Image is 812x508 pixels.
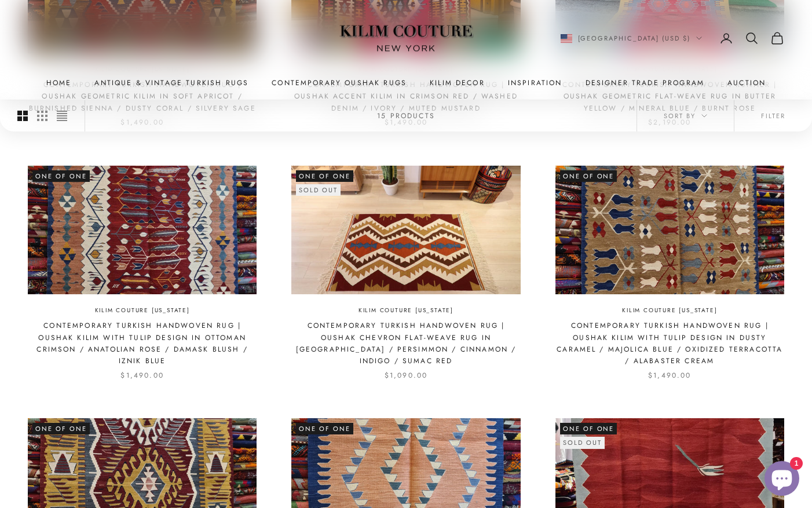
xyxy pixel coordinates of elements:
a: Antique & Vintage Turkish Rugs [94,77,248,89]
nav: Secondary navigation [561,31,785,45]
button: Sort by [637,100,734,131]
sold-out-badge: Sold out [296,184,341,196]
button: Switch to compact product images [57,100,67,131]
span: Sort by [664,110,707,120]
a: Auction [727,77,766,89]
a: Kilim Couture [US_STATE] [622,306,717,316]
a: Kilim Couture [US_STATE] [95,306,190,316]
a: Contemporary Turkish Handwoven Rug | Oushak Kilim with Tulip Design in Ottoman Crimson / Anatolia... [28,320,257,367]
span: One of One [560,170,617,182]
span: One of One [296,423,353,434]
span: One of One [560,423,617,434]
a: Home [46,77,72,89]
button: Filter [734,100,812,131]
p: 15 products [377,109,435,121]
span: [GEOGRAPHIC_DATA] (USD $) [578,33,691,43]
inbox-online-store-chat: Shopify online store chat [761,461,803,499]
span: One of One [32,423,90,434]
a: Kilim Couture [US_STATE] [359,306,453,316]
a: Contemporary Turkish Handwoven Rug | Oushak Kilim with Tulip Design in Dusty Caramel / Majolica B... [555,320,784,367]
sale-price: $1,490.00 [648,370,691,381]
sale-price: $1,490.00 [120,370,163,381]
span: One of One [296,170,353,182]
a: Contemporary Oushak Rugs [272,77,407,89]
img: Logo of Kilim Couture New York [334,11,478,66]
img: United States [561,34,572,43]
button: Switch to smaller product images [37,100,47,131]
span: One of One [32,170,90,182]
nav: Primary navigation [28,77,784,89]
a: Designer Trade Program [586,77,705,89]
button: Change country or currency [561,33,703,43]
a: Inspiration [508,77,562,89]
a: Contemporary Turkish Handwoven Rug | Oushak Chevron Flat-Weave Rug in [GEOGRAPHIC_DATA] / Persimm... [291,320,520,367]
summary: Kilim Decor [430,77,485,89]
sold-out-badge: Sold out [560,437,605,448]
button: Switch to larger product images [17,100,28,131]
sale-price: $1,090.00 [385,370,427,381]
